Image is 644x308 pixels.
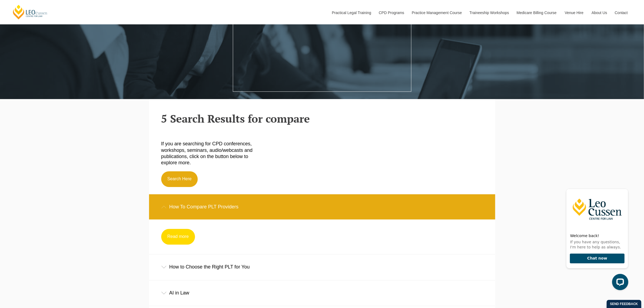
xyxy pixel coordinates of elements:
[562,179,630,294] iframe: LiveChat chat widget
[328,1,375,24] a: Practical Legal Training
[149,280,495,306] div: AI in Law
[161,113,483,124] h2: 5 Search Results for compare
[375,1,408,24] a: CPD Programs
[465,1,513,24] a: Traineeship Workshops
[561,1,587,24] a: Venue Hire
[513,1,561,24] a: Medicare Billing Course
[611,1,632,24] a: Contact
[161,141,263,166] p: If you are searching for CPD conferences, workshops, seminars, audio/webcasts and publications, c...
[161,229,195,245] a: Read more
[149,254,495,280] div: How to Choose the Right PLT for You
[161,171,198,187] a: Search Here
[587,1,611,24] a: About Us
[408,1,465,24] a: Practice Management Course
[12,4,48,20] a: [PERSON_NAME] Centre for Law
[149,194,495,219] div: How To Compare PLT Providers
